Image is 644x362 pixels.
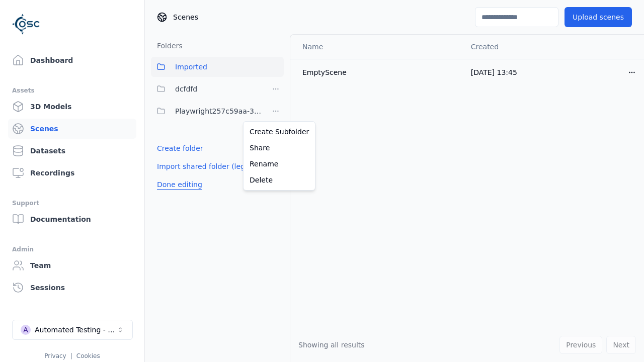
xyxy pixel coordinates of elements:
[246,172,313,188] a: Delete
[246,156,313,172] a: Rename
[246,140,313,156] a: Share
[246,124,313,140] a: Create Subfolder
